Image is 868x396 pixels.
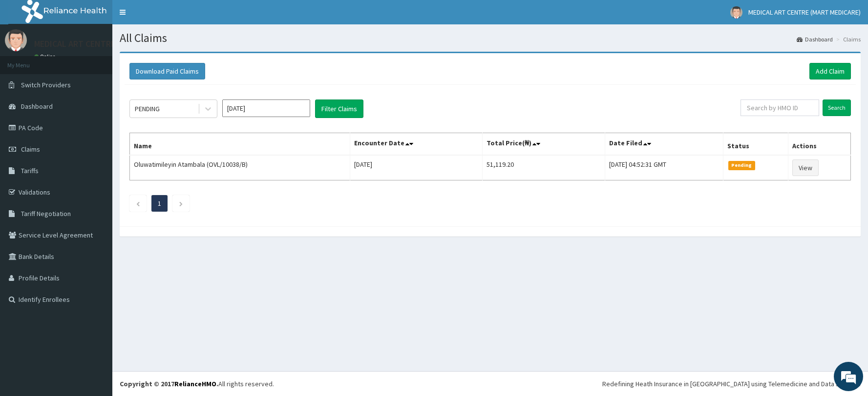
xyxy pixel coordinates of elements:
a: Next page [179,199,183,208]
a: Online [34,53,58,60]
strong: Copyright © 2017 . [120,379,218,388]
a: Page 1 is your current page [158,199,161,208]
td: Oluwatimileyin Atambala (OVL/10038/B) [130,155,350,180]
td: 51,119.20 [483,155,605,180]
span: Pending [728,161,755,170]
th: Actions [788,133,850,156]
img: User Image [5,29,27,51]
input: Search [823,99,851,116]
th: Encounter Date [350,133,483,156]
th: Status [723,133,788,156]
div: PENDING [135,104,160,114]
span: Switch Providers [21,80,71,89]
a: View [792,159,819,176]
span: Dashboard [21,102,53,111]
input: Search by HMO ID [741,99,819,116]
a: RelianceHMO [174,379,216,388]
span: Tariffs [21,166,39,175]
span: MEDICAL ART CENTRE (MART MEDICARE) [748,8,861,17]
p: MEDICAL ART CENTRE (MART MEDICARE) [34,40,184,48]
img: User Image [730,6,742,19]
th: Total Price(₦) [483,133,605,156]
input: Select Month and Year [222,99,310,117]
a: Dashboard [797,35,833,43]
th: Date Filed [605,133,723,156]
span: Claims [21,145,40,154]
div: Redefining Heath Insurance in [GEOGRAPHIC_DATA] using Telemedicine and Data Science! [602,379,861,389]
button: Download Paid Claims [129,63,205,79]
td: [DATE] [350,155,483,180]
span: Tariff Negotiation [21,209,71,218]
footer: All rights reserved. [112,371,868,396]
td: [DATE] 04:52:31 GMT [605,155,723,180]
button: Filter Claims [315,99,363,118]
li: Claims [834,35,861,43]
h1: All Claims [120,32,861,44]
a: Previous page [136,199,140,208]
a: Add Claim [809,63,851,79]
th: Name [130,133,350,156]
